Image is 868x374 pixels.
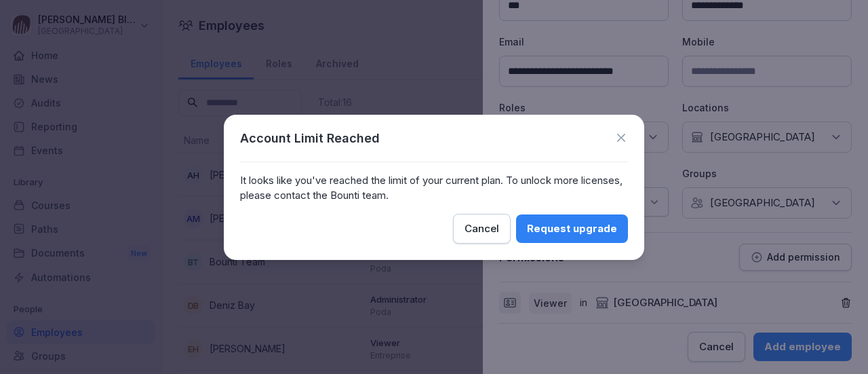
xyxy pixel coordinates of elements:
[240,131,380,145] p: Account Limit Reached
[240,173,628,203] p: It looks like you've reached the limit of your current plan. To unlock more licenses, please cont...
[516,214,628,243] button: Request upgrade
[465,221,499,236] div: Cancel
[453,214,511,244] button: Cancel
[527,221,617,236] div: Request upgrade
